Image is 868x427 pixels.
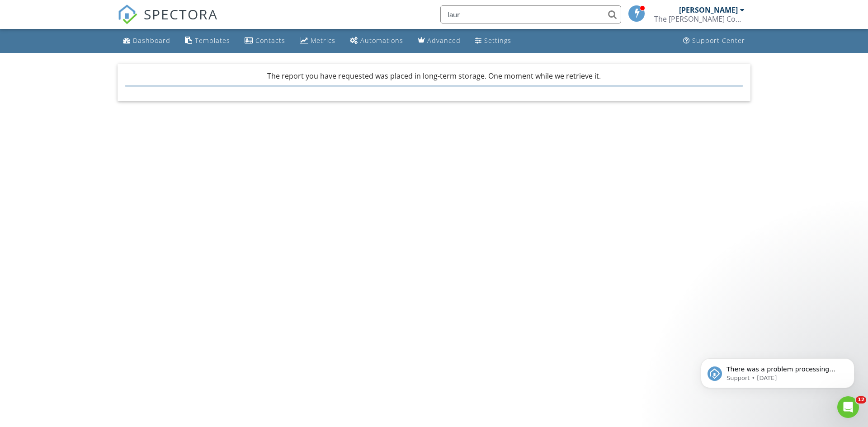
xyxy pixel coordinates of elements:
[195,36,230,45] div: Templates
[241,33,289,49] a: Contacts
[440,5,621,23] input: Search everything...
[687,339,868,403] iframe: Intercom notifications message
[427,36,461,45] div: Advanced
[311,36,335,45] div: Metrics
[484,36,511,45] div: Settings
[118,12,218,31] a: SPECTORA
[472,33,515,49] a: Settings
[654,14,745,23] div: The Loane Company, LLC.
[360,36,403,45] div: Automations
[296,33,339,49] a: Metrics
[118,5,137,24] img: The Best Home Inspection Software - Spectora
[679,33,749,49] a: Support Center
[181,33,234,49] a: Templates
[692,36,745,45] div: Support Center
[346,33,407,49] a: Automations (Basic)
[679,5,738,14] div: [PERSON_NAME]
[133,36,170,45] div: Dashboard
[255,36,285,45] div: Contacts
[856,396,866,404] span: 12
[144,5,218,23] span: SPECTORA
[837,396,859,418] iframe: Intercom live chat
[119,33,174,49] a: Dashboard
[125,71,743,86] div: The report you have requested was placed in long-term storage. One moment while we retrieve it.
[414,33,464,49] a: Advanced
